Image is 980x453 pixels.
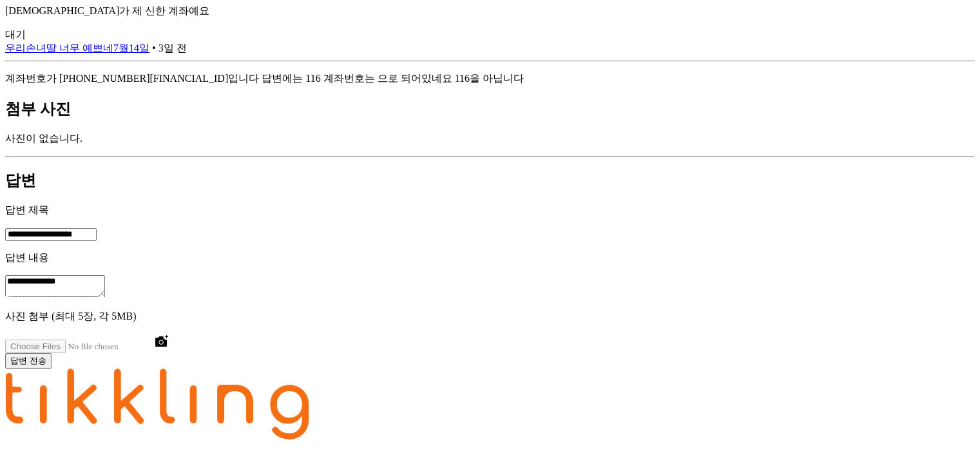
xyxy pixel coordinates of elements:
p: 사진 첨부 (최대 5장, 각 5MB) [5,310,975,323]
h2: 답변 [5,170,975,191]
span: • 3일 전 [152,43,187,53]
p: 계좌번호가 [PHONE_NUMBER][FINANCIAL_ID]입니다 답변에는 116 계좌번호는 으로 되어있네요 116을 아닙니다 [5,72,975,86]
p: 답변 제목 [5,204,975,217]
span: 대기 [5,29,26,40]
a: 우리손녀딸 너무 예쁘네7월14일 [5,43,149,53]
p: [DEMOGRAPHIC_DATA]가 제 신한 계좌예요 [5,5,975,18]
button: 답변 전송 [5,353,52,369]
h2: 첨부 사진 [5,99,975,119]
p: 답변 내용 [5,251,975,265]
img: logo [5,369,309,439]
p: 사진이 없습니다. [5,132,975,146]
